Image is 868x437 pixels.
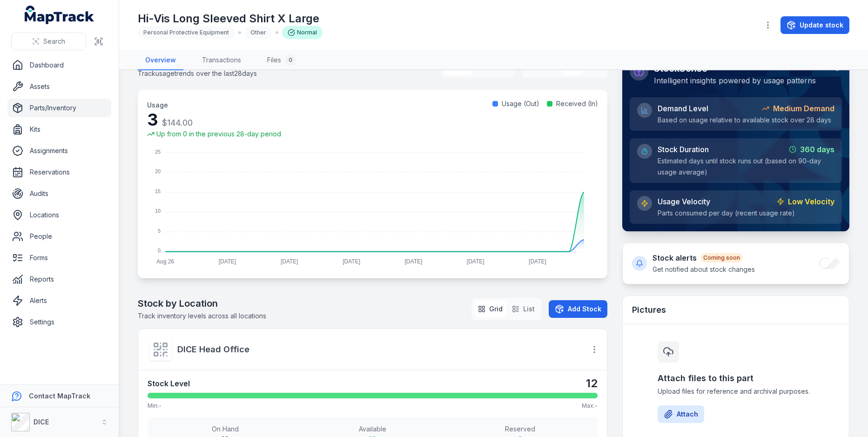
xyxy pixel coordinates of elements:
[177,343,578,356] a: DICE Head Office
[654,76,816,85] span: Intelligent insights powered by usage patterns
[260,51,303,70] a: Files0
[281,258,298,265] tspan: [DATE]
[586,376,598,391] strong: 12
[781,16,849,34] button: Update stock
[156,129,281,139] span: Up from 0 in the previous 28-day period
[450,424,590,434] span: Reserved
[148,378,190,389] strong: Stock Level
[658,209,795,217] span: Parts consumed per day (recent usage rate)
[43,37,65,46] span: Search
[632,303,666,316] h3: Pictures
[556,99,598,108] span: Received (In)
[138,51,183,70] a: Overview
[653,252,755,263] h4: Stock alerts
[7,313,111,331] a: Settings
[25,6,94,24] a: MapTrack
[282,26,323,39] div: Normal
[155,168,161,174] tspan: 20
[155,208,161,214] tspan: 10
[143,29,229,36] span: Personal Protective Equipment
[658,144,709,155] span: Stock Duration
[658,196,710,207] span: Usage Velocity
[147,101,168,109] span: Usage
[285,54,296,66] div: 0
[474,301,506,317] button: Grid
[34,418,49,426] strong: DICE
[800,144,834,155] strong: 360 days
[7,120,111,139] a: Kits
[155,424,295,434] span: On Hand
[195,51,249,70] a: Transactions
[138,312,266,320] span: Track inventory levels across all locations
[155,149,161,155] tspan: 25
[158,228,161,234] tspan: 5
[147,110,281,129] div: 3
[138,69,257,77] span: Track usage trends over the last 28 days
[7,249,111,267] a: Forms
[658,405,704,423] button: Attach
[7,141,111,160] a: Assignments
[773,103,834,114] strong: Medium Demand
[303,424,443,434] span: Available
[405,258,423,265] tspan: [DATE]
[138,11,323,26] h1: Hi-Vis Long Sleeved Shirt X Large
[7,206,111,224] a: Locations
[7,56,111,74] a: Dashboard
[658,387,814,396] span: Upload files for reference and archival purposes.
[158,248,161,253] tspan: 0
[11,33,86,50] button: Search
[529,258,546,265] tspan: [DATE]
[582,402,598,410] span: Max: -
[658,157,821,176] span: Estimated days until stock runs out (based on 90-day usage average)
[155,188,161,194] tspan: 15
[156,258,174,265] tspan: Aug 26
[7,77,111,96] a: Assets
[658,372,814,385] h3: Attach files to this part
[788,196,834,207] strong: Low Velocity
[245,26,272,39] div: Other
[467,258,484,265] tspan: [DATE]
[138,297,266,310] h2: Stock by Location
[658,116,831,124] span: Based on usage relative to available stock over 28 days
[7,184,111,203] a: Audits
[700,253,743,262] div: Coming soon
[658,103,708,114] span: Demand Level
[508,301,538,317] button: List
[7,291,111,310] a: Alerts
[7,270,111,289] a: Reports
[7,227,111,246] a: People
[502,99,539,108] span: Usage (Out)
[653,265,755,273] span: Get notified about stock changes
[343,258,360,265] tspan: [DATE]
[162,118,193,128] span: $144.00
[219,258,236,265] tspan: [DATE]
[549,300,607,318] button: Add Stock
[148,402,161,410] span: Min: -
[7,99,111,117] a: Parts/Inventory
[7,163,111,182] a: Reservations
[29,392,90,400] strong: Contact MapTrack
